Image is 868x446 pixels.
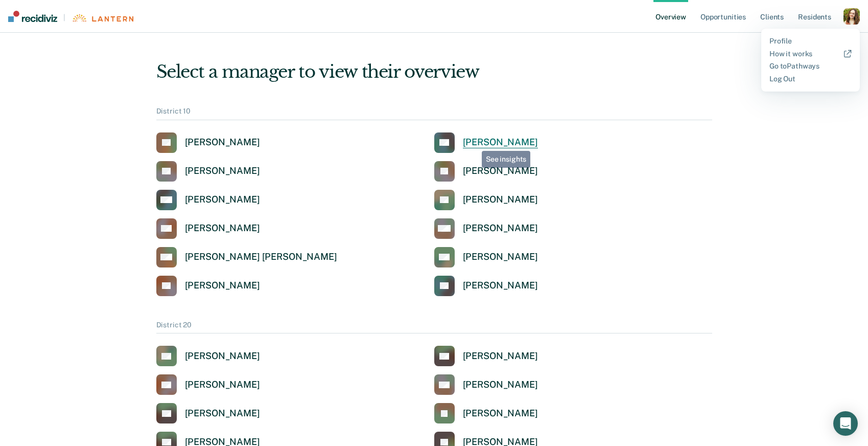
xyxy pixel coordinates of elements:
a: [PERSON_NAME] [434,218,538,239]
a: [PERSON_NAME] [156,276,260,296]
div: Open Intercom Messenger [833,411,858,436]
div: [PERSON_NAME] [185,350,260,362]
div: [PERSON_NAME] [463,165,538,177]
a: [PERSON_NAME] [156,218,260,239]
a: Log Out [769,75,852,83]
div: [PERSON_NAME] [463,408,538,419]
a: [PERSON_NAME] [434,346,538,366]
div: [PERSON_NAME] [463,194,538,206]
a: [PERSON_NAME] [434,276,538,296]
a: Profile [769,37,852,46]
a: [PERSON_NAME] [156,403,260,423]
div: District 20 [156,321,712,334]
a: [PERSON_NAME] [156,346,260,366]
a: [PERSON_NAME] [PERSON_NAME] [156,247,337,267]
a: [PERSON_NAME] [156,161,260,182]
div: [PERSON_NAME] [463,222,538,234]
div: District 10 [156,107,712,120]
a: Go toPathways [769,62,852,71]
a: [PERSON_NAME] [434,403,538,423]
span: | [57,13,72,22]
div: [PERSON_NAME] [463,280,538,292]
div: [PERSON_NAME] [463,137,538,148]
a: How it works [769,50,852,58]
div: [PERSON_NAME] [185,280,260,292]
img: Recidiviz [8,11,57,22]
a: [PERSON_NAME] [156,190,260,210]
div: [PERSON_NAME] [185,165,260,177]
a: [PERSON_NAME] [156,132,260,153]
div: [PERSON_NAME] [185,408,260,419]
div: [PERSON_NAME] [463,251,538,263]
div: [PERSON_NAME] [185,379,260,391]
a: [PERSON_NAME] [434,374,538,395]
a: [PERSON_NAME] [156,374,260,395]
a: [PERSON_NAME] [434,161,538,182]
div: [PERSON_NAME] [463,379,538,391]
div: [PERSON_NAME] [463,350,538,362]
div: [PERSON_NAME] [185,137,260,148]
div: [PERSON_NAME] [185,194,260,206]
div: [PERSON_NAME] [185,222,260,234]
div: [PERSON_NAME] [PERSON_NAME] [185,251,337,263]
div: Select a manager to view their overview [156,61,712,82]
a: [PERSON_NAME] [434,132,538,153]
a: [PERSON_NAME] [434,190,538,210]
a: [PERSON_NAME] [434,247,538,267]
a: | [8,11,133,22]
img: Lantern [72,14,133,22]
